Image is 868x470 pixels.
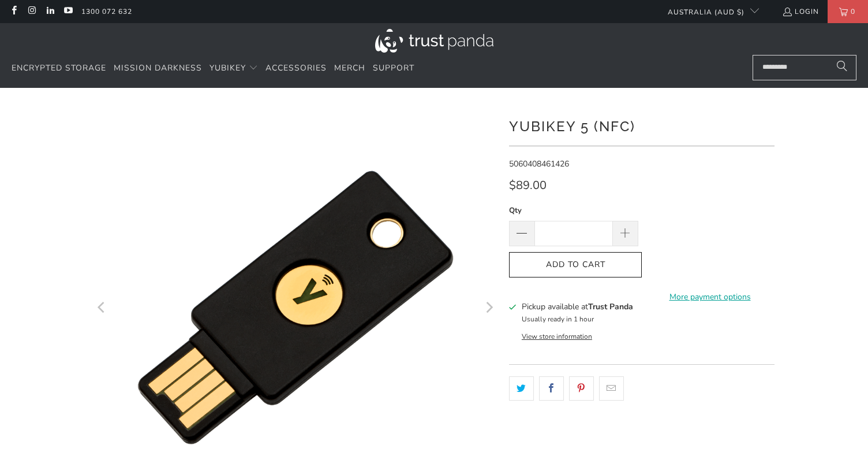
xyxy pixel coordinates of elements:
[522,314,594,324] small: Usually ready in 1 hour
[12,62,106,73] span: Encrypted Storage
[522,301,633,313] h3: Pickup available at
[81,5,132,18] a: 1300 072 632
[373,62,414,73] span: Support
[63,7,73,16] a: Trust Panda Australia on YouTube
[265,55,327,82] a: Accessories
[12,55,414,82] nav: Translation missing: en.navigation.header.main_nav
[521,260,630,270] span: Add to Cart
[782,5,819,18] a: Login
[599,376,624,401] a: Email this to a friend
[45,7,55,16] a: Trust Panda Australia on LinkedIn
[509,177,547,193] span: $89.00
[522,332,592,341] button: View store information
[114,55,202,82] a: Mission Darkness
[828,55,856,80] button: Search
[539,376,564,401] a: Share this on Facebook
[334,55,365,82] a: Merch
[12,55,106,82] a: Encrypted Storage
[265,62,327,73] span: Accessories
[509,252,642,278] button: Add to Cart
[334,62,365,73] span: Merch
[375,29,493,53] img: Trust Panda Australia
[27,7,36,16] a: Trust Panda Australia on Instagram
[753,55,856,80] input: Search...
[509,114,775,137] h1: YubiKey 5 (NFC)
[509,158,569,169] span: 5060408461426
[209,55,258,82] summary: YubiKey
[509,204,638,217] label: Qty
[569,376,594,401] a: Share this on Pinterest
[588,301,633,312] b: Trust Panda
[114,62,202,73] span: Mission Darkness
[373,55,414,82] a: Support
[9,7,18,16] a: Trust Panda Australia on Facebook
[645,291,775,304] a: More payment options
[509,376,534,401] a: Share this on Twitter
[209,62,246,73] span: YubiKey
